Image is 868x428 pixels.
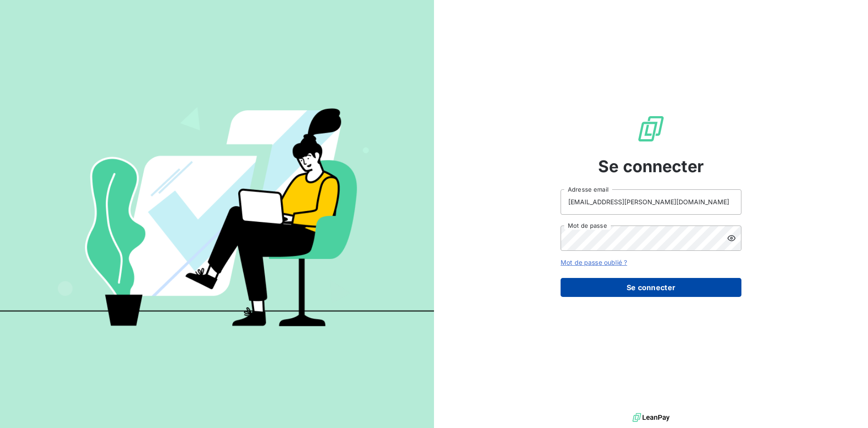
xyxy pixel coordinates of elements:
[561,259,627,266] a: Mot de passe oublié ?
[598,154,704,179] span: Se connecter
[561,278,741,297] button: Se connecter
[561,189,741,215] input: placeholder
[632,411,670,424] img: logo
[637,114,665,143] img: Logo LeanPay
